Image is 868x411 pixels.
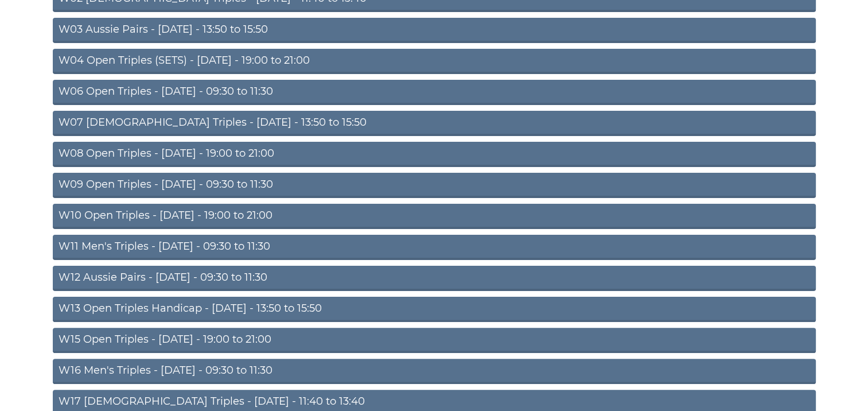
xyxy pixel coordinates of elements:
[53,142,816,167] a: W08 Open Triples - [DATE] - 19:00 to 21:00
[53,204,816,229] a: W10 Open Triples - [DATE] - 19:00 to 21:00
[53,80,816,105] a: W06 Open Triples - [DATE] - 09:30 to 11:30
[53,173,816,198] a: W09 Open Triples - [DATE] - 09:30 to 11:30
[53,235,816,260] a: W11 Men's Triples - [DATE] - 09:30 to 11:30
[53,297,816,322] a: W13 Open Triples Handicap - [DATE] - 13:50 to 15:50
[53,111,816,136] a: W07 [DEMOGRAPHIC_DATA] Triples - [DATE] - 13:50 to 15:50
[53,328,816,353] a: W15 Open Triples - [DATE] - 19:00 to 21:00
[53,266,816,291] a: W12 Aussie Pairs - [DATE] - 09:30 to 11:30
[53,18,816,43] a: W03 Aussie Pairs - [DATE] - 13:50 to 15:50
[53,49,816,74] a: W04 Open Triples (SETS) - [DATE] - 19:00 to 21:00
[53,359,816,384] a: W16 Men's Triples - [DATE] - 09:30 to 11:30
